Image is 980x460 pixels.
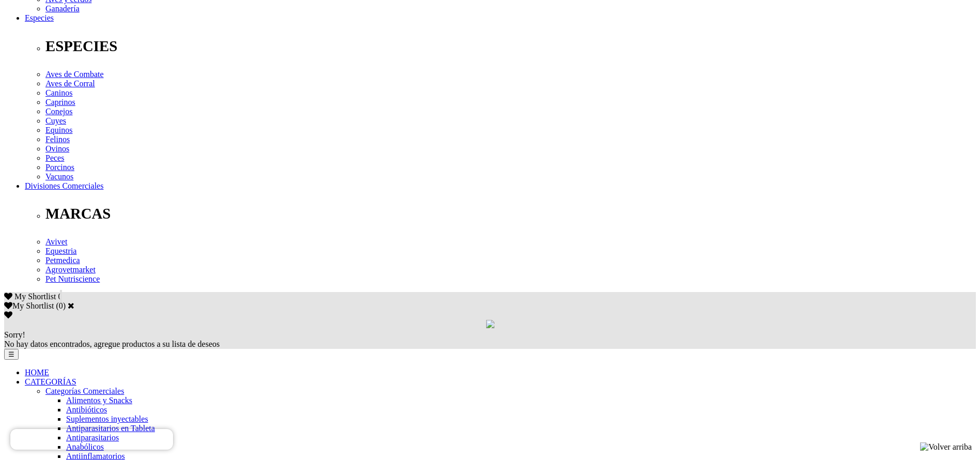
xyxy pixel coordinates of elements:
span: My Shortlist [14,292,56,301]
a: Caninos [45,88,72,97]
a: Especies [25,13,54,22]
label: 0 [59,301,63,310]
a: Categorías Comerciales [45,387,124,395]
span: ( ) [56,301,66,310]
a: Alimentos y Snacks [66,396,132,405]
a: Ovinos [45,144,69,153]
a: Conejos [45,107,72,116]
a: Avivet [45,237,67,246]
a: Peces [45,154,64,162]
a: Cuyes [45,116,66,125]
a: Vacunos [45,172,73,181]
a: Divisiones Comerciales [25,181,103,190]
a: CATEGORÍAS [25,377,76,386]
a: HOME [25,368,49,377]
a: Porcinos [45,163,74,172]
a: Cerrar [68,301,74,310]
a: Caprinos [45,98,75,106]
p: MARCAS [45,205,976,222]
img: loading.gif [486,320,494,328]
a: Aves de Combate [45,70,104,79]
a: Felinos [45,135,70,144]
a: Pet Nutriscience [45,274,100,283]
a: Equestria [45,247,76,255]
img: Volver arriba [920,442,972,452]
a: Agrovetmarket [45,265,96,274]
div: No hay datos encontrados, agregue productos a su lista de deseos [4,330,976,349]
a: Petmedica [45,256,80,265]
a: Equinos [45,126,72,134]
a: Suplementos inyectables [66,415,148,423]
span: 0 [58,292,62,301]
a: Antiparasitarios en Tableta [66,424,155,433]
a: Antibióticos [66,405,107,414]
iframe: Brevo live chat [10,429,173,450]
a: Aves de Corral [45,79,95,88]
p: ESPECIES [45,38,976,55]
button: ☰ [4,349,19,360]
label: My Shortlist [4,301,54,310]
a: Ganadería [45,4,80,13]
span: Sorry! [4,330,25,339]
